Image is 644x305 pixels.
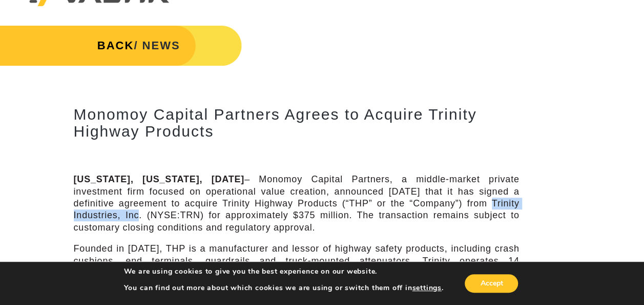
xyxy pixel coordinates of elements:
button: Accept [465,274,518,293]
strong: / NEWS [97,39,180,52]
h2: Monomoy Capital Partners Agrees to Acquire Trinity Highway Products [74,106,520,140]
a: BACK [97,39,134,52]
strong: [US_STATE], [US_STATE], [DATE] [74,174,245,184]
p: – Monomoy Capital Partners, a middle-market private investment firm focused on operational value ... [74,174,520,234]
p: You can find out more about which cookies we are using or switch them off in . [124,283,444,293]
p: We are using cookies to give you the best experience on our website. [124,267,444,276]
button: settings [412,283,441,293]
